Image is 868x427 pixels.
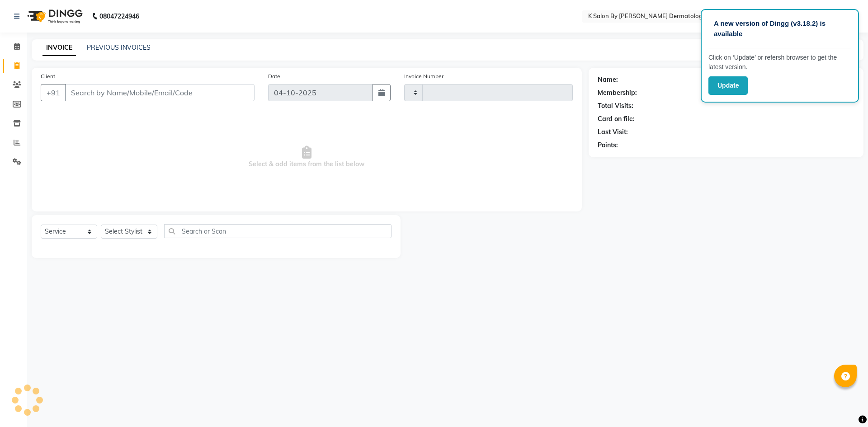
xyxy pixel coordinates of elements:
[41,72,55,80] label: Client
[99,4,139,29] b: 08047224946
[708,76,748,95] button: Update
[268,72,280,80] label: Date
[23,4,85,29] img: logo
[87,43,151,52] a: PREVIOUS INVOICES
[598,114,635,124] div: Card on file:
[598,141,618,150] div: Points:
[714,19,846,39] p: A new version of Dingg (v3.18.2) is available
[404,72,443,80] label: Invoice Number
[598,127,628,137] div: Last Visit:
[164,224,392,238] input: Search or Scan
[41,84,66,101] button: +91
[598,88,637,98] div: Membership:
[708,53,851,72] p: Click on ‘Update’ or refersh browser to get the latest version.
[42,40,76,56] a: INVOICE
[41,112,573,202] span: Select & add items from the list below
[598,101,633,111] div: Total Visits:
[65,84,255,101] input: Search by Name/Mobile/Email/Code
[598,75,618,84] div: Name:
